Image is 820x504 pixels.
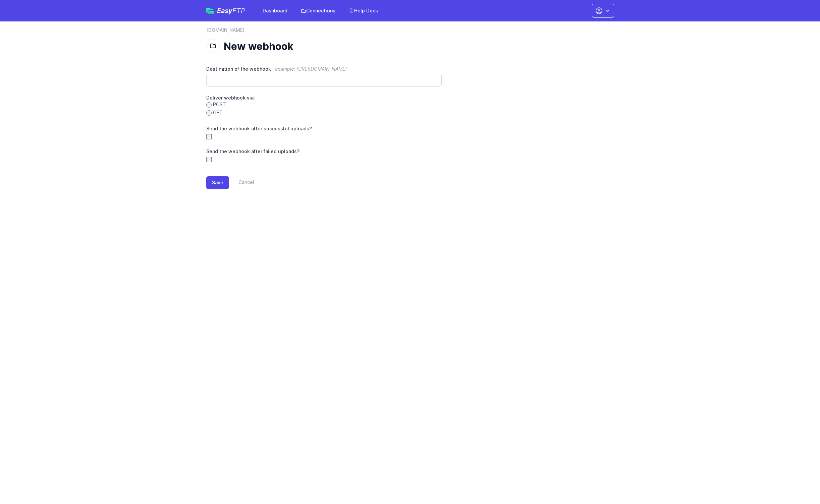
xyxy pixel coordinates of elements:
[206,94,442,101] label: Deliver webhook via:
[232,7,245,15] span: FTP
[206,176,229,189] button: Save
[217,7,245,14] span: Easy
[206,110,212,116] input: GET
[206,27,614,38] nav: Breadcrumb
[229,176,254,189] a: Cancel
[206,27,244,34] a: [DOMAIN_NAME]
[206,101,442,108] label: POST
[206,125,442,132] label: Send the webhook after successful uploads?
[275,66,347,72] span: example: [URL][DOMAIN_NAME]
[297,5,339,17] a: Connections
[224,40,609,52] h1: New webhook
[345,5,382,17] a: Help Docs
[206,66,442,72] label: Destination of the webhook
[206,8,214,14] img: easyftp_logo.png
[206,102,212,108] input: POST
[206,7,245,14] a: EasyFTP
[259,5,291,17] a: Dashboard
[206,109,442,116] label: GET
[206,148,442,155] label: Send the webhook after failed uploads?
